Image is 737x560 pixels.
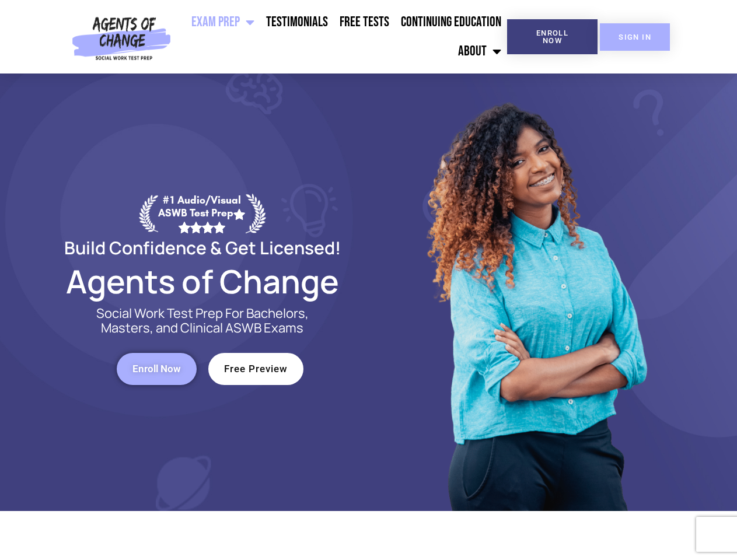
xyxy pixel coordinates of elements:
[334,8,395,37] a: Free Tests
[186,8,260,37] a: Exam Prep
[260,8,334,37] a: Testimonials
[526,29,579,44] span: Enroll Now
[452,37,507,66] a: About
[619,33,651,41] span: SIGN IN
[507,19,598,54] a: Enroll Now
[418,73,652,511] img: Website Image 1 (1)
[158,194,246,233] div: #1 Audio/Visual ASWB Test Prep
[395,8,507,37] a: Continuing Education
[117,353,197,385] a: Enroll Now
[132,364,181,374] span: Enroll Now
[600,23,670,51] a: SIGN IN
[36,268,369,295] h2: Agents of Change
[224,364,288,374] span: Free Preview
[176,8,507,66] nav: Menu
[83,306,322,335] p: Social Work Test Prep For Bachelors, Masters, and Clinical ASWB Exams
[36,239,369,256] h2: Build Confidence & Get Licensed!
[208,353,303,385] a: Free Preview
